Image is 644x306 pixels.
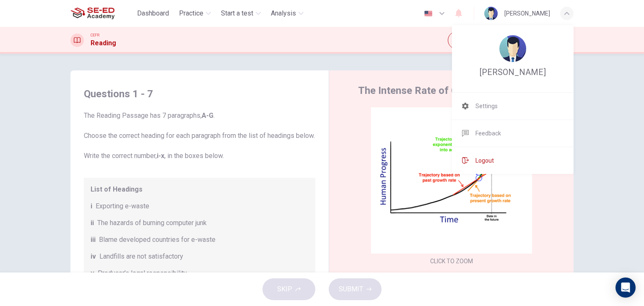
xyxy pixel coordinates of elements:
img: Profile picture [499,35,526,62]
span: [PERSON_NAME] [480,67,546,77]
span: Logout [475,156,494,166]
span: Feedback [475,128,501,138]
a: Settings [452,93,574,119]
div: Open Intercom Messenger [615,277,636,298]
span: Settings [475,101,498,111]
